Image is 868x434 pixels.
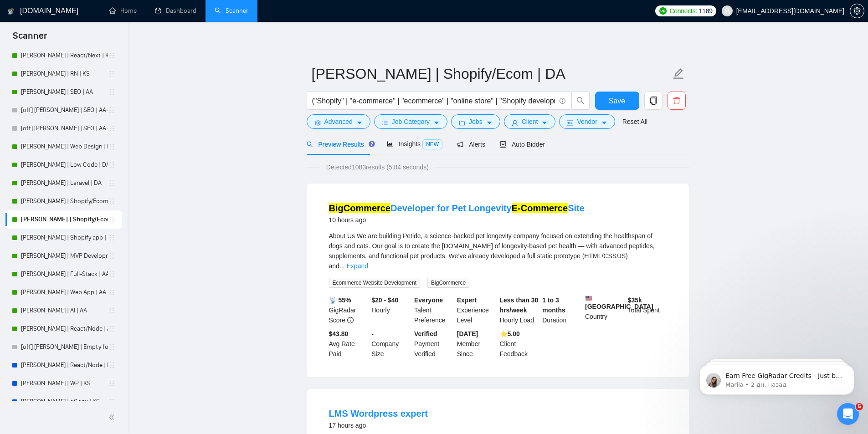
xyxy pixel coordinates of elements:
[329,408,428,419] a: LMS Wordpress expert
[498,295,541,325] div: Hourly Load
[392,117,430,127] span: Job Category
[457,296,477,304] b: Expert
[21,301,108,320] a: [PERSON_NAME] | AI | AA
[457,141,463,148] span: notification
[628,296,642,304] b: $ 35k
[329,278,421,288] span: Ecommerce Website Development
[8,4,14,19] img: logo
[5,320,122,338] li: Michael | React/Node | AA
[673,68,684,80] span: edit
[5,338,122,356] li: [off] Michael | Empty for future | AA
[329,296,351,304] b: 📡 55%
[368,140,376,148] div: Tooltip anchor
[5,247,122,265] li: Michael | MVP Development | AA
[108,179,115,187] span: holder
[512,119,518,126] span: user
[486,119,493,126] span: caret-down
[5,374,122,393] li: Terry | WP | KS
[5,83,122,101] li: Nick | SEO | AA
[371,330,374,337] b: -
[21,229,108,247] a: [PERSON_NAME] | Shopify app | DA
[327,329,370,359] div: Avg Rate Paid
[571,92,590,110] button: search
[21,393,108,411] a: [PERSON_NAME] | gCopy | KS
[455,295,498,325] div: Experience Level
[5,265,122,283] li: Michael | Full-Stack | AA
[108,413,118,422] span: double-left
[540,295,583,325] div: Duration
[108,343,115,351] span: holder
[5,229,122,247] li: Andrew | Shopify app | DA
[422,139,442,149] span: NEW
[324,117,353,127] span: Advanced
[498,329,541,359] div: Client Feedback
[21,119,108,138] a: [off] [PERSON_NAME] | SEO | AA - Light, Low Budget
[307,141,372,148] span: Preview Results
[108,70,115,77] span: holder
[5,192,122,210] li: Andrew | Shopify/Ecom | DA - lower requirements
[585,295,653,310] b: [GEOGRAPHIC_DATA]
[567,119,573,126] span: idcard
[572,97,589,105] span: search
[155,7,196,15] a: dashboardDashboard
[5,119,122,138] li: [off] Nick | SEO | AA - Light, Low Budget
[347,317,354,323] span: info-circle
[414,296,443,304] b: Everyone
[21,247,108,265] a: [PERSON_NAME] | MVP Development | AA
[856,403,863,410] span: 5
[21,338,108,356] a: [off] [PERSON_NAME] | Empty for future | AA
[644,92,663,110] button: copy
[412,329,455,359] div: Payment Verified
[108,252,115,260] span: holder
[108,52,115,59] span: holder
[108,161,115,168] span: holder
[609,95,625,107] span: Save
[108,88,115,96] span: holder
[329,203,585,213] a: BigCommerceDeveloper for Pet LongevityE-CommerceSite
[329,203,391,213] mark: BigCommerce
[542,296,565,314] b: 1 to 3 months
[21,156,108,174] a: [PERSON_NAME] | Low Code | DA
[21,46,108,65] a: [PERSON_NAME] | React/Next | KS
[645,97,662,105] span: copy
[668,92,686,110] button: delete
[215,7,248,15] a: searchScanner
[459,119,465,126] span: folder
[21,83,108,101] a: [PERSON_NAME] | SEO | AA
[108,198,115,205] span: holder
[583,295,626,325] div: Country
[504,114,556,129] button: userClientcaret-down
[512,203,568,213] mark: E-Commerce
[686,346,868,409] iframe: Intercom notifications сообщение
[850,7,864,15] a: setting
[5,29,54,48] span: Scanner
[414,330,437,337] b: Verified
[5,356,122,374] li: Ann | React/Node | KS - WIP
[329,330,349,337] b: $43.80
[5,138,122,156] li: Anna | Web Design | DA
[5,156,122,174] li: Anna | Low Code | DA
[601,119,607,126] span: caret-down
[5,174,122,192] li: Terry | Laravel | DA
[522,117,538,127] span: Client
[21,174,108,192] a: [PERSON_NAME] | Laravel | DA
[626,295,669,325] div: Total Spent
[21,65,108,83] a: [PERSON_NAME] | RN | KS
[370,295,412,325] div: Hourly
[21,374,108,393] a: [PERSON_NAME] | WP | KS
[5,301,122,320] li: Michael | AI | AA
[108,325,115,332] span: holder
[699,6,713,16] span: 1189
[312,62,671,85] input: Scanner name...
[371,296,398,304] b: $20 - $40
[659,7,667,15] img: upwork-logo.png
[21,210,108,229] a: [PERSON_NAME] | Shopify/Ecom | DA
[5,393,122,411] li: Alex | gCopy | KS
[669,6,697,16] span: Connects:
[312,95,555,107] input: Search Freelance Jobs...
[622,117,647,127] a: Reset All
[469,117,483,127] span: Jobs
